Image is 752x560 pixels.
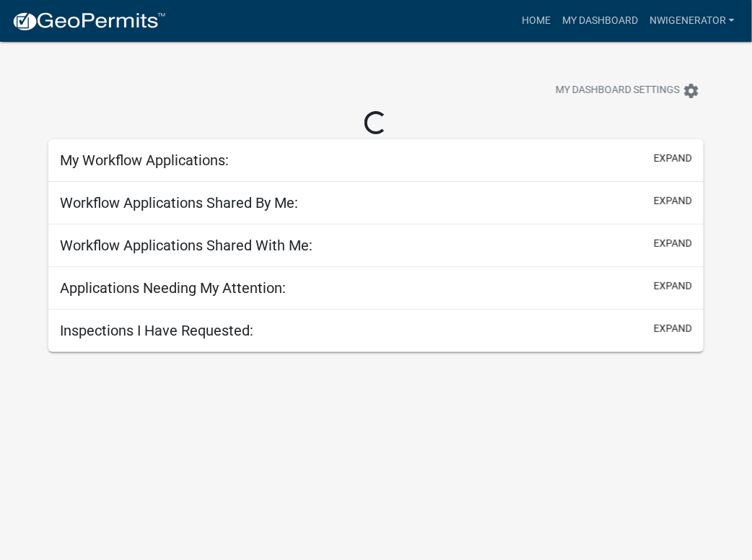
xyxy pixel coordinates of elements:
[654,321,692,336] button: expand
[60,237,312,254] h5: Workflow Applications Shared With Me:
[60,194,298,211] h5: Workflow Applications Shared By Me:
[60,152,229,169] h5: My Workflow Applications:
[654,151,692,166] button: expand
[60,322,253,339] h5: Inspections I Have Requested:
[556,82,680,100] span: My Dashboard Settings
[683,82,700,100] i: settings
[516,7,556,35] a: Home
[644,7,740,35] a: nwigenerator
[60,279,286,297] h5: Applications Needing My Attention:
[654,279,692,294] button: expand
[654,193,692,209] button: expand
[556,7,644,35] a: My Dashboard
[544,76,712,105] button: My Dashboard Settingssettings
[654,236,692,251] button: expand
